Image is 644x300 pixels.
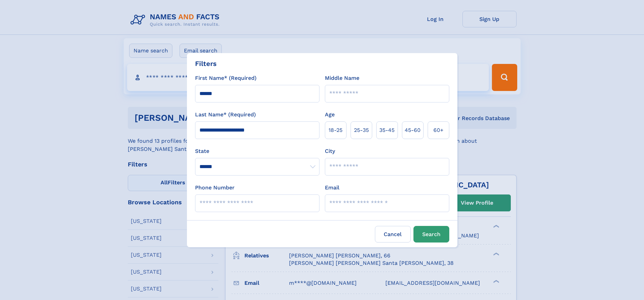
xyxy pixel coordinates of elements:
[325,74,359,82] label: Middle Name
[195,74,257,82] label: First Name* (Required)
[195,111,256,119] label: Last Name* (Required)
[325,147,335,155] label: City
[433,126,444,134] span: 60+
[195,184,235,192] label: Phone Number
[325,111,335,119] label: Age
[195,59,217,69] div: Filters
[413,226,449,243] button: Search
[354,126,369,134] span: 25‑35
[195,147,319,155] label: State
[329,126,342,134] span: 18‑25
[325,184,339,192] label: Email
[375,226,411,243] label: Cancel
[379,126,395,134] span: 35‑45
[405,126,421,134] span: 45‑60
